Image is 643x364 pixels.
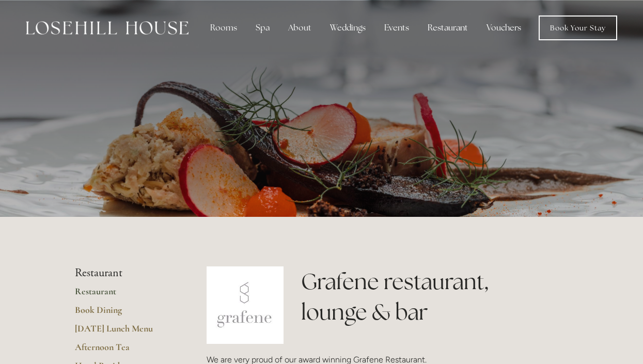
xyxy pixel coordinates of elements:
img: Losehill House [26,21,189,35]
div: Weddings [322,18,374,38]
div: About [280,18,320,38]
div: Events [376,18,417,38]
div: Rooms [202,18,245,38]
a: Restaurant [75,286,174,304]
div: Restaurant [419,18,476,38]
a: Afternoon Tea [75,341,174,360]
a: Book Dining [75,304,174,323]
img: grafene.jpg [207,266,284,344]
a: [DATE] Lunch Menu [75,323,174,341]
a: Book Your Stay [539,15,617,40]
div: Spa [247,18,278,38]
li: Restaurant [75,266,174,280]
h1: Grafene restaurant, lounge & bar [301,266,568,327]
a: Vouchers [478,18,529,38]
